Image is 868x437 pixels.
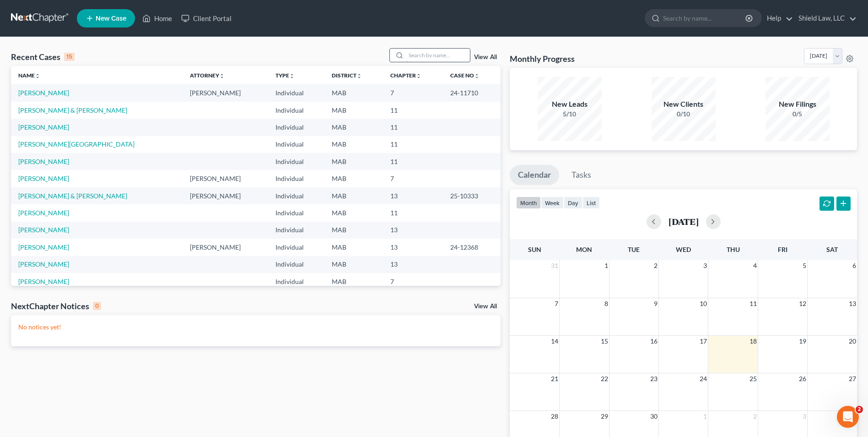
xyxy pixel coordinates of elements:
h2: [DATE] [669,217,699,226]
td: 25-10333 [443,187,501,204]
td: 13 [383,239,443,256]
input: Search by name... [406,49,470,62]
a: [PERSON_NAME] [18,278,69,285]
span: 26 [798,373,807,384]
span: 22 [600,373,609,384]
td: 13 [383,256,443,273]
td: 24-12368 [443,239,501,256]
a: Calendar [510,165,559,185]
td: [PERSON_NAME] [183,187,268,204]
a: [PERSON_NAME] [18,209,69,217]
td: Individual [268,119,324,136]
div: 5/10 [538,109,602,119]
td: 7 [383,170,443,187]
span: 16 [649,336,658,347]
span: 12 [798,298,807,309]
button: day [564,197,582,209]
i: unfold_more [416,73,421,79]
a: Districtunfold_more [332,72,362,79]
span: 24 [699,373,708,384]
span: 18 [749,336,758,347]
span: 1 [604,260,609,271]
span: 2 [653,260,658,271]
td: Individual [268,153,324,170]
td: MAB [324,239,383,256]
span: 14 [550,336,559,347]
iframe: Intercom live chat [837,406,859,428]
td: Individual [268,222,324,239]
i: unfold_more [474,73,480,79]
a: View All [474,303,497,310]
span: 7 [554,298,559,309]
span: 30 [649,411,658,422]
i: unfold_more [356,73,362,79]
i: unfold_more [35,73,40,79]
div: 0/10 [652,109,716,119]
td: MAB [324,204,383,221]
span: Wed [676,246,691,253]
td: MAB [324,119,383,136]
td: 24-11710 [443,84,501,101]
a: [PERSON_NAME] [18,158,69,165]
span: 19 [798,336,807,347]
td: Individual [268,170,324,187]
span: Tue [628,246,640,253]
a: [PERSON_NAME] & [PERSON_NAME] [18,106,127,114]
i: unfold_more [289,73,295,79]
a: Typeunfold_more [275,72,295,79]
button: week [541,197,564,209]
a: [PERSON_NAME] [18,175,69,182]
span: 3 [802,411,807,422]
a: Home [138,10,177,27]
td: [PERSON_NAME] [183,239,268,256]
div: 15 [64,53,75,61]
span: 25 [749,373,758,384]
a: Nameunfold_more [18,72,40,79]
span: 5 [802,260,807,271]
a: [PERSON_NAME] [18,260,69,268]
a: Tasks [563,165,599,185]
a: [PERSON_NAME] [18,226,69,234]
a: Client Portal [177,10,236,27]
td: 13 [383,187,443,204]
td: [PERSON_NAME] [183,170,268,187]
a: Help [762,10,793,27]
span: 9 [653,298,658,309]
span: 10 [699,298,708,309]
td: MAB [324,84,383,101]
h3: Monthly Progress [510,53,575,64]
span: 20 [848,336,857,347]
td: 11 [383,102,443,119]
i: unfold_more [219,73,225,79]
a: [PERSON_NAME] [18,123,69,131]
div: New Leads [538,99,602,109]
td: MAB [324,102,383,119]
span: 13 [848,298,857,309]
td: 11 [383,204,443,221]
td: MAB [324,170,383,187]
a: View All [474,54,497,60]
span: Sat [826,246,838,253]
td: Individual [268,102,324,119]
td: Individual [268,239,324,256]
span: Mon [576,246,592,253]
button: month [516,197,541,209]
span: Thu [727,246,740,253]
td: 11 [383,119,443,136]
div: 0/5 [766,109,830,119]
span: 4 [752,260,758,271]
td: Individual [268,187,324,204]
span: 23 [649,373,658,384]
p: No notices yet! [18,322,493,332]
span: 17 [699,336,708,347]
span: 2 [856,406,863,413]
span: 8 [604,298,609,309]
td: MAB [324,136,383,153]
td: 7 [383,273,443,290]
span: 2 [752,411,758,422]
span: 27 [848,373,857,384]
td: Individual [268,84,324,101]
td: MAB [324,256,383,273]
td: MAB [324,187,383,204]
a: [PERSON_NAME][GEOGRAPHIC_DATA] [18,140,135,148]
